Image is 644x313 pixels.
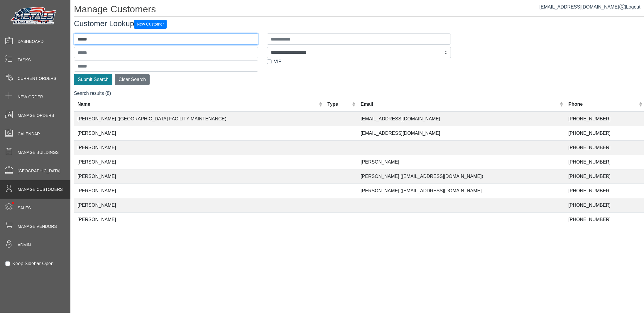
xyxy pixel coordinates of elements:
label: VIP [274,58,282,65]
a: [EMAIL_ADDRESS][DOMAIN_NAME] [540,4,625,9]
img: Metals Direct Inc Logo [9,5,59,27]
span: Manage Vendors [18,223,57,230]
td: [PERSON_NAME] ([GEOGRAPHIC_DATA] FACILITY MAINTENANCE) [74,112,324,126]
span: Dashboard [18,38,44,45]
div: Type [327,101,351,108]
td: [PERSON_NAME] [74,184,324,198]
span: Calendar [18,131,40,137]
h1: Manage Customers [74,4,644,17]
td: [PERSON_NAME] [74,155,324,169]
div: Phone [569,101,638,108]
span: Current Orders [18,75,56,82]
td: [PHONE_NUMBER] [565,112,644,126]
td: [PERSON_NAME] [74,169,324,184]
td: [PHONE_NUMBER] [565,184,644,198]
td: [PHONE_NUMBER] [565,198,644,213]
td: [PERSON_NAME] ([EMAIL_ADDRESS][DOMAIN_NAME] [357,184,565,198]
td: [PHONE_NUMBER] [565,126,644,141]
td: [PHONE_NUMBER] [565,141,644,155]
td: [PERSON_NAME] [74,126,324,141]
div: Email [361,101,558,108]
td: [PERSON_NAME] [357,155,565,169]
td: [EMAIL_ADDRESS][DOMAIN_NAME] [357,126,565,141]
button: Submit Search [74,74,112,85]
td: [PERSON_NAME] [74,213,324,227]
span: Tasks [18,57,31,63]
span: • [6,193,21,213]
td: [PERSON_NAME] ([EMAIL_ADDRESS][DOMAIN_NAME]) [357,169,565,184]
div: Search results (8) [74,90,644,227]
div: | [540,4,640,11]
span: Admin [18,242,31,248]
button: New Customer [134,20,167,29]
td: [EMAIL_ADDRESS][DOMAIN_NAME] [357,112,565,126]
td: [PHONE_NUMBER] [565,213,644,227]
td: [PERSON_NAME] [74,198,324,213]
td: [PHONE_NUMBER] [565,155,644,169]
button: Clear Search [115,74,150,85]
span: Manage Customers [18,186,63,193]
span: Manage Buildings [18,149,59,156]
span: New Order [18,94,43,100]
span: Logout [626,4,640,9]
span: Manage Orders [18,112,54,119]
span: [GEOGRAPHIC_DATA] [18,168,60,174]
a: New Customer [134,19,167,28]
h3: Customer Lookup [74,19,644,29]
td: [PERSON_NAME] [74,141,324,155]
div: Name [77,101,317,108]
label: Keep Sidebar Open [12,260,54,267]
td: [PHONE_NUMBER] [565,169,644,184]
span: Sales [18,205,31,211]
